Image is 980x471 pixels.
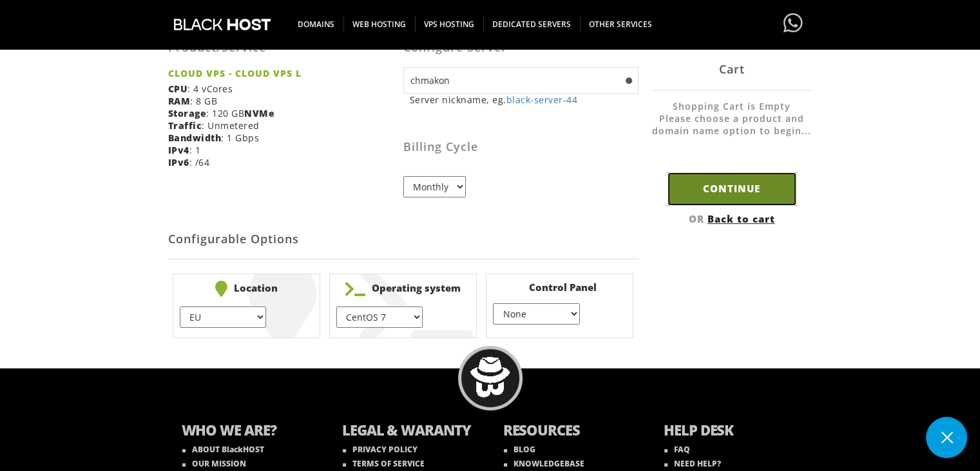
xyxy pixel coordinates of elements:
div: Cart [651,48,812,90]
b: NVMe [244,107,274,119]
b: CPU [168,83,188,95]
li: Shopping Cart is Empty Please choose a product and domain name option to begin... [651,100,812,150]
a: OUR MISSION [182,458,246,469]
a: black-server-44 [506,94,578,106]
b: Operating system [336,281,470,297]
span: VPS HOSTING [415,16,484,32]
div: : 4 vCores : 8 GB : 120 GB : Unmetered : 1 Gbps : 1 : /64 [168,22,403,178]
small: Server nickname, eg. [410,94,639,106]
input: Continue [668,172,796,205]
h3: Product/Service [168,41,394,54]
b: WHO WE ARE? [182,420,317,443]
b: RESOURCES [503,420,639,443]
b: Traffic [168,119,202,132]
h3: Configure Server [403,41,639,54]
a: BLOG [504,444,535,455]
a: FAQ [664,444,690,455]
a: PRIVACY POLICY [343,444,418,455]
select: } } } } } } } } } } } } } } } } } } } } } [336,306,423,328]
h3: Billing Cycle [403,141,639,154]
a: NEED HELP? [664,458,721,469]
strong: CLOUD VPS - CLOUD VPS L [168,67,394,79]
b: LEGAL & WARANTY [342,420,477,443]
b: IPv4 [168,144,189,156]
a: ABOUT BlackHOST [182,444,264,455]
b: Bandwidth [168,132,222,144]
b: Storage [168,107,207,119]
select: } } } } } } [180,306,266,328]
img: BlackHOST mascont, Blacky. [470,357,510,397]
span: WEB HOSTING [343,16,416,32]
div: OR [651,212,812,225]
a: Back to cart [707,212,775,225]
a: KNOWLEDGEBASE [504,458,584,469]
h2: Configurable Options [168,220,639,259]
b: Location [180,281,313,297]
b: RAM [168,95,191,107]
span: DOMAINS [289,16,344,32]
b: IPv6 [168,156,189,168]
a: TERMS OF SERVICE [343,458,425,469]
input: Hostname [403,67,639,94]
b: Control Panel [493,281,626,294]
b: HELP DESK [664,420,799,443]
span: DEDICATED SERVERS [483,16,581,32]
select: } } } } [493,303,579,325]
span: OTHER SERVICES [580,16,661,32]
